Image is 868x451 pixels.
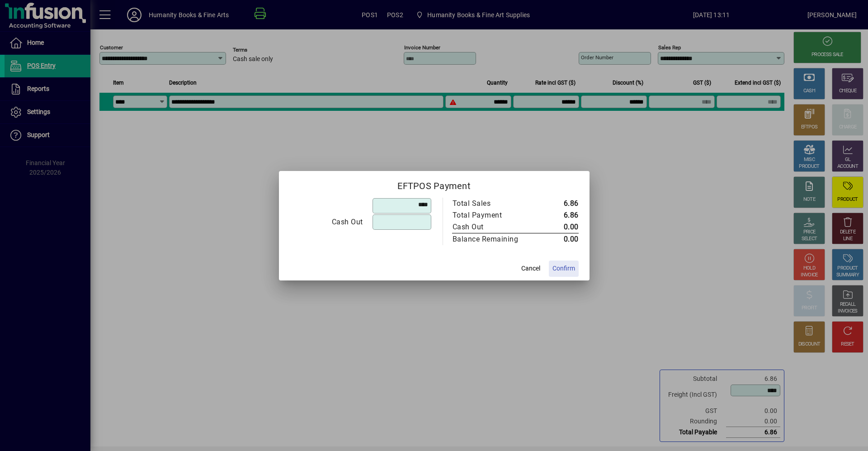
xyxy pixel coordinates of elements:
[452,209,538,221] td: Total Payment
[453,234,528,245] div: Balance Remaining
[538,233,579,245] td: 0.00
[521,264,540,273] span: Cancel
[552,264,575,273] span: Confirm
[538,209,579,221] td: 6.86
[279,171,590,197] h2: EFTPOS Payment
[453,222,528,233] div: Cash Out
[549,261,579,277] button: Confirm
[516,261,545,277] button: Cancel
[290,217,363,228] div: Cash Out
[452,198,538,209] td: Total Sales
[538,198,579,209] td: 6.86
[538,221,579,233] td: 0.00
